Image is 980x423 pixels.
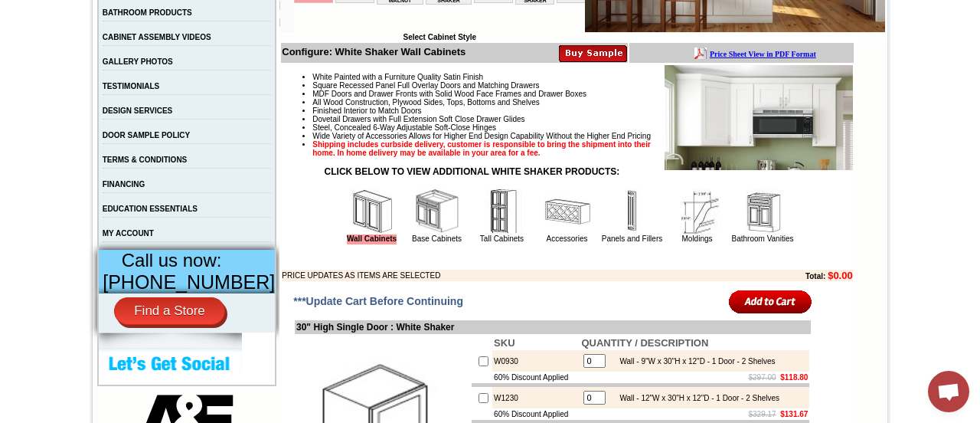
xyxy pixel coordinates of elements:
[2,4,15,16] img: pdf.png
[178,43,180,44] img: spacer.gif
[103,205,198,213] a: EDUCATION ESSENTIALS
[312,90,852,98] li: MDF Doors and Drawer Fronts with Solid Wood Face Frames and Drawer Boxes
[414,189,460,234] img: Base Cabinets
[581,337,708,349] b: QUANTITY / DESCRIPTION
[103,82,159,90] a: TESTIMONIALS
[295,320,811,334] td: 30" High Single Door : White Shaker
[749,410,776,418] s: $329.17
[103,229,154,238] a: MY ACCOUNT
[492,350,580,372] td: W0930
[293,295,463,307] span: ***Update Cart Before Continuing
[492,387,580,408] td: W1230
[221,70,260,87] td: Beachwood Oak Shaker
[828,270,853,281] b: $0.00
[312,98,852,107] li: All Wood Construction, Plywood Sides, Tops, Bottoms and Shelves
[740,189,786,234] img: Bathroom Vanities
[347,234,397,244] a: Wall Cabinets
[612,394,779,402] div: Wall - 12"W x 30"H x 12"D - 1 Door - 2 Shelves
[544,189,590,234] img: Accessories
[114,297,225,325] a: Find a Store
[39,43,41,44] img: spacer.gif
[132,70,178,87] td: [PERSON_NAME] White Shaker
[312,115,852,123] li: Dovetail Drawers with Full Extension Soft Close Drawer Glides
[928,371,969,412] div: Open chat
[732,234,794,243] a: Bathroom Vanities
[480,234,524,243] a: Tall Cabinets
[41,70,80,85] td: Alabaster Shaker
[103,156,188,164] a: TERMS & CONDITIONS
[312,73,852,81] li: White Painted with a Furniture Quality Satin Finish
[547,234,588,243] a: Accessories
[403,33,476,41] b: Select Cabinet Style
[219,43,221,44] img: spacer.gif
[282,46,465,57] b: Configure: White Shaker Wall Cabinets
[412,234,462,243] a: Base Cabinets
[729,289,812,314] input: Add to Cart
[103,57,173,66] a: GALLERY PHOTOS
[312,140,651,157] strong: Shipping includes curbside delivery, customer is responsible to bring the shipment into their hom...
[609,189,655,234] img: Panels and Fillers
[83,70,129,87] td: [PERSON_NAME] Yellow Walnut
[180,70,219,85] td: Baycreek Gray
[312,132,852,140] li: Wide Variety of Accessories Allows for Higher End Design Capability Without the Higher End Pricing
[129,43,132,44] img: spacer.gif
[805,272,825,280] b: Total:
[479,189,525,234] img: Tall Cabinets
[675,189,720,234] img: Moldings
[780,373,808,382] b: $118.80
[492,372,580,383] td: 60% Discount Applied
[681,234,712,243] a: Moldings
[665,65,853,170] img: Product Image
[80,43,83,44] img: spacer.gif
[103,107,173,115] a: DESIGN SERVICES
[18,6,124,15] b: Price Sheet View in PDF Format
[602,234,662,243] a: Panels and Fillers
[18,2,124,15] a: Price Sheet View in PDF Format
[103,33,211,41] a: CABINET ASSEMBLY VIDEOS
[312,107,852,115] li: Finished Interior to Match Doors
[263,70,302,85] td: Bellmonte Maple
[103,271,275,293] span: [PHONE_NUMBER]
[312,123,852,132] li: Steel, Concealed 6-Way Adjustable Soft-Close Hinges
[103,180,145,189] a: FINANCING
[103,131,190,139] a: DOOR SAMPLE POLICY
[612,357,775,366] div: Wall - 9"W x 30"H x 12"D - 1 Door - 2 Shelves
[325,166,620,177] strong: CLICK BELOW TO VIEW ADDITIONAL WHITE SHAKER PRODUCTS:
[312,81,852,90] li: Square Recessed Panel Full Overlay Doors and Matching Drawers
[122,250,222,271] span: Call us now:
[349,189,395,234] img: Wall Cabinets
[260,43,263,44] img: spacer.gif
[492,408,580,420] td: 60% Discount Applied
[780,410,808,418] b: $131.67
[103,8,192,17] a: BATHROOM PRODUCTS
[494,337,514,349] b: SKU
[749,373,776,382] s: $297.00
[282,270,721,281] td: PRICE UPDATES AS ITEMS ARE SELECTED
